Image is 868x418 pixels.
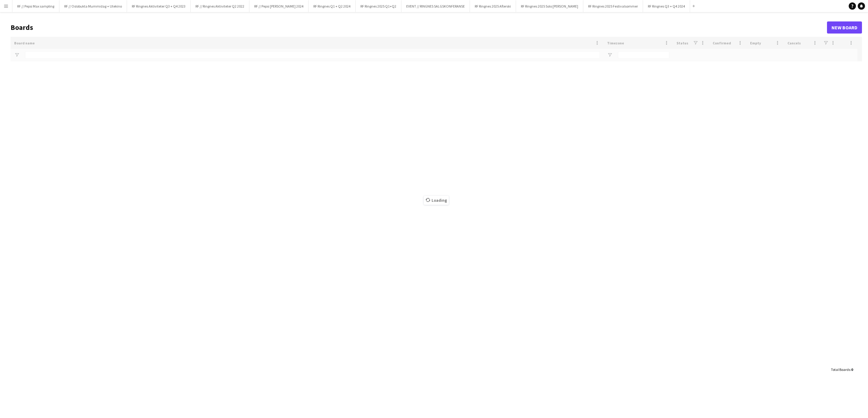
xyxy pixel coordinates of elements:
[851,367,853,372] span: 0
[424,196,449,205] span: Loading
[827,21,862,34] a: New Board
[309,0,356,12] button: RF Ringnes Q1 + Q2 2024
[401,0,470,12] button: EVENT // RINGNES SALGSKONFERANSE
[12,0,59,12] button: RF // Pepsi Max sampling
[59,0,127,12] button: RF // Oslobukta Mummidag + Utekino
[470,0,516,12] button: RF Ringnes 2025 Afterski
[11,23,827,32] h1: Boards
[831,367,850,372] span: Total Boards
[127,0,191,12] button: RF Ringnes Aktiviteter Q3 + Q4 2023
[831,364,853,375] div: :
[643,0,690,12] button: RF Ringnes Q3 + Q4 2024
[583,0,643,12] button: RF Ringnes 2025 Festivalsommer
[516,0,583,12] button: RF Ringnes 2025 Solo [PERSON_NAME]
[191,0,249,12] button: RF // Ringnes Aktiviteter Q2 2022
[356,0,401,12] button: RF Ringnes 2025 Q1+Q2
[249,0,309,12] button: RF // Pepsi [PERSON_NAME] 2024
